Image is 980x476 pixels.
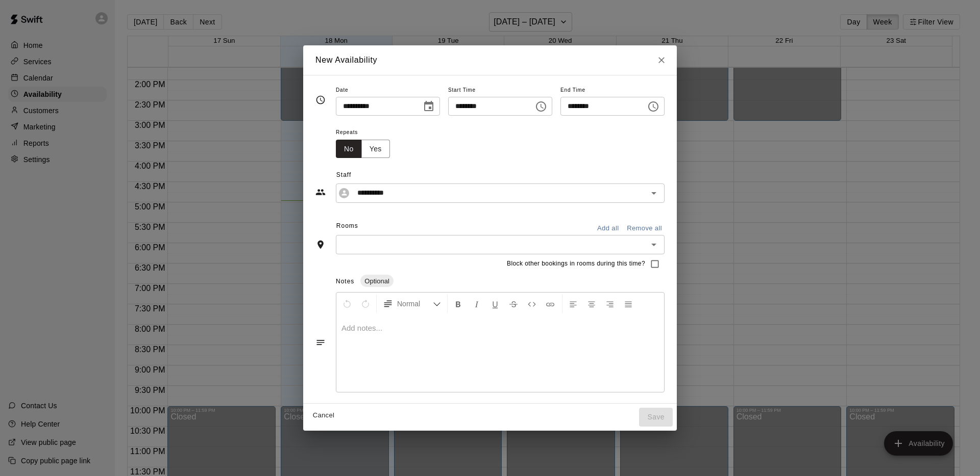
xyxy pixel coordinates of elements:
[531,96,551,117] button: Choose time, selected time is 4:00 PM
[647,186,661,200] button: Open
[307,408,340,424] button: Cancel
[647,237,661,252] button: Open
[336,167,665,183] span: Staff
[507,259,645,269] span: Block other bookings in rooms during this time?
[360,277,393,285] span: Optional
[336,84,440,97] span: Date
[419,96,439,117] button: Choose date, selected date is Aug 18, 2025
[357,295,374,313] button: Redo
[379,295,445,313] button: Formatting Options
[601,295,619,313] button: Right Align
[336,140,362,158] button: No
[315,337,326,348] svg: Notes
[523,295,541,313] button: Insert Code
[361,140,390,158] button: Yes
[336,222,358,229] span: Rooms
[505,295,522,313] button: Format Strikethrough
[565,295,582,313] button: Left Align
[450,295,467,313] button: Format Bold
[448,84,552,97] span: Start Time
[643,96,664,117] button: Choose time, selected time is 4:30 PM
[468,295,485,313] button: Format Italics
[583,295,600,313] button: Center Align
[336,278,354,285] span: Notes
[560,84,665,97] span: End Time
[338,295,356,313] button: Undo
[624,221,665,236] button: Remove all
[592,221,624,236] button: Add all
[652,51,671,69] button: Close
[315,187,326,197] svg: Staff
[542,295,559,313] button: Insert Link
[336,126,398,140] span: Repeats
[620,295,637,313] button: Justify Align
[486,295,504,313] button: Format Underline
[315,54,377,67] h6: New Availability
[397,299,433,309] span: Normal
[315,240,326,250] svg: Rooms
[315,95,326,105] svg: Timing
[336,140,390,158] div: outlined button group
